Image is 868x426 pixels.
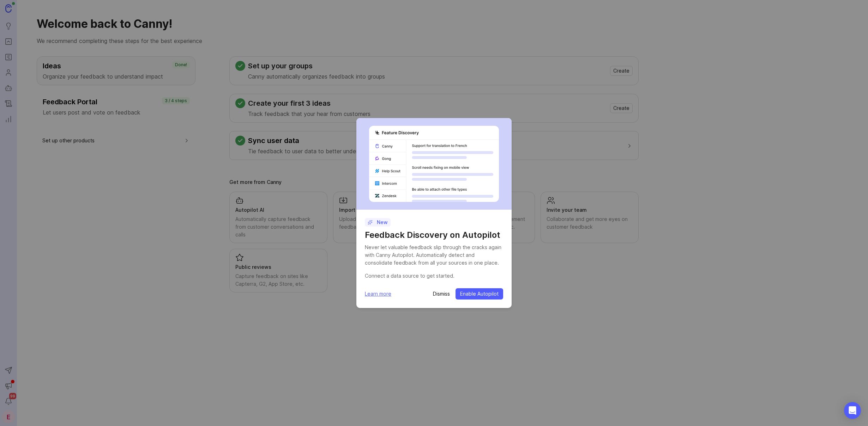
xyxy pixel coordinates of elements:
[460,290,499,297] span: Enable Autopilot
[365,272,503,280] div: Connect a data source to get started.
[365,243,503,267] div: Never let valuable feedback slip through the cracks again with Canny Autopilot. Automatically det...
[365,229,503,241] h1: Feedback Discovery on Autopilot
[456,288,503,300] button: Enable Autopilot
[844,402,861,419] div: Open Intercom Messenger
[433,290,450,297] button: Dismiss
[368,219,388,226] p: New
[365,290,391,298] a: Learn more
[369,126,499,202] img: autopilot-456452bdd303029aca878276f8eef889.svg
